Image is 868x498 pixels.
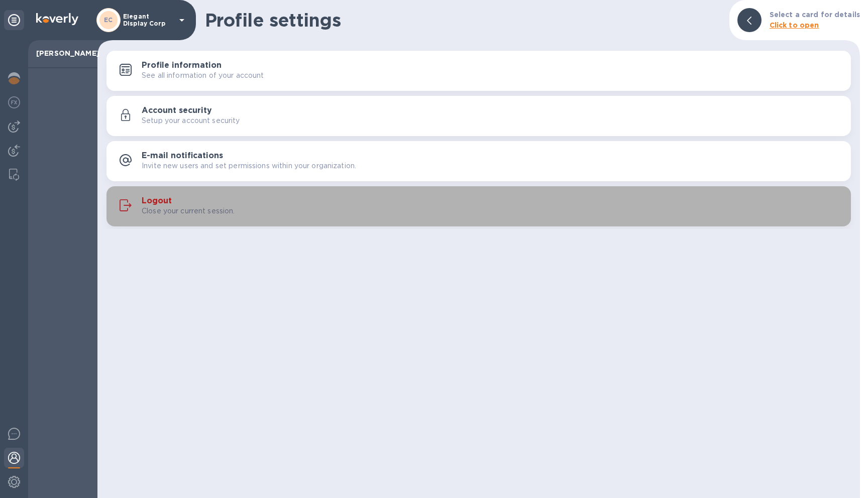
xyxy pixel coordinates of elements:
[142,70,264,81] p: See all information of your account
[36,13,78,25] img: Logo
[123,13,173,27] p: Elegant Display Corp
[142,61,222,70] h3: Profile information
[142,115,240,126] p: Setup your account security
[142,151,223,161] h3: E-mail notifications
[205,10,721,31] h1: Profile settings
[106,141,851,181] button: E-mail notificationsInvite new users and set permissions within your organization.
[142,196,172,206] h3: Logout
[770,21,819,29] b: Click to open
[106,186,851,226] button: LogoutClose your current session.
[36,48,89,58] p: [PERSON_NAME]
[104,16,113,24] b: EC
[8,96,20,108] img: Foreign exchange
[142,206,235,216] p: Close your current session.
[106,51,851,91] button: Profile informationSee all information of your account
[106,96,851,136] button: Account securitySetup your account security
[142,161,356,171] p: Invite new users and set permissions within your organization.
[770,11,860,19] b: Select a card for details
[4,10,24,30] div: Unpin categories
[142,106,212,115] h3: Account security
